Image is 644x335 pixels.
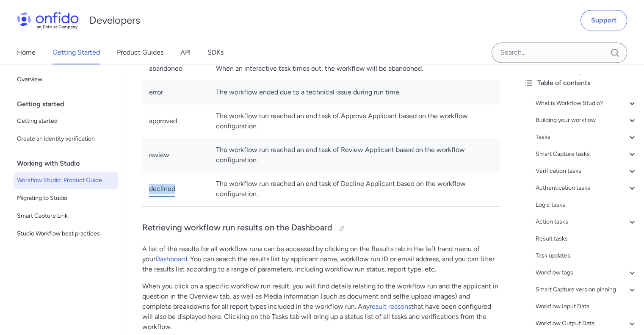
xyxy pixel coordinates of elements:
[17,211,115,221] span: Smart Capture Link
[17,96,122,113] div: Getting started
[536,251,637,261] a: Task updates
[17,175,115,185] span: Workflow Studio: Product Guide
[580,10,627,31] a: Support
[536,302,637,312] a: Workflow Input Data
[17,116,115,126] span: Getting started
[142,138,209,172] td: review
[17,12,79,29] img: Onfido Logo
[17,134,115,144] span: Create an identity verification
[536,234,637,244] a: Result tasks
[536,132,637,142] a: Tasks
[524,78,637,88] div: Table of contents
[536,318,637,329] a: Workflow Output Data
[17,229,115,239] span: Studio Workflow best practices
[142,221,500,235] h3: Retrieving workflow run results on the Dashboard
[155,255,187,263] a: Dashboard
[53,41,100,64] a: Getting Started
[14,71,118,88] a: Overview
[207,41,224,64] a: SDKs
[17,155,122,172] div: Working with Studio
[17,193,115,203] span: Migrating to Studio
[492,42,627,63] input: Onfido search input field
[142,80,209,104] td: error
[14,208,118,224] a: Smart Capture Link
[370,302,411,310] a: result reasons
[536,200,637,210] a: Logic tasks
[209,57,500,80] td: When an interactive task times out, the workflow will be abandoned.
[209,138,500,172] td: The workflow run reached an end task of Review Applicant based on the workflow configuration.
[142,104,209,138] td: approved
[14,225,118,242] a: Studio Workflow best practices
[536,115,637,125] a: Building your workflow
[14,130,118,147] a: Create an identity verification
[536,285,637,295] a: Smart Capture version pinning
[209,104,500,138] td: The workflow run reached an end task of Approve Applicant based on the workflow configuration.
[17,41,36,64] a: Home
[209,80,500,104] td: The workflow ended due to a technical issue during run time.
[142,172,209,206] td: declined
[142,244,500,274] p: A list of the results for all workflow runs can be accessed by clicking on the Results tab in the...
[117,41,163,64] a: Product Guides
[89,14,140,27] h1: Developers
[536,183,637,193] a: Authentication tasks
[536,217,637,227] a: Action tasks
[536,149,637,159] a: Smart Capture tasks
[142,57,209,80] td: abandoned
[536,166,637,176] a: Verification tasks
[536,268,637,278] a: Workflow tags
[17,75,115,85] span: Overview
[14,113,118,130] a: Getting started
[142,281,500,332] p: When you click on a specific workflow run result, you will find details relating to the workflow ...
[180,41,191,64] a: API
[14,172,118,189] a: Workflow Studio: Product Guide
[536,98,637,108] a: What is Workflow Studio?
[14,190,118,207] a: Migrating to Studio
[209,172,500,206] td: The workflow run reached an end task of Decline Applicant based on the workflow configuration.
